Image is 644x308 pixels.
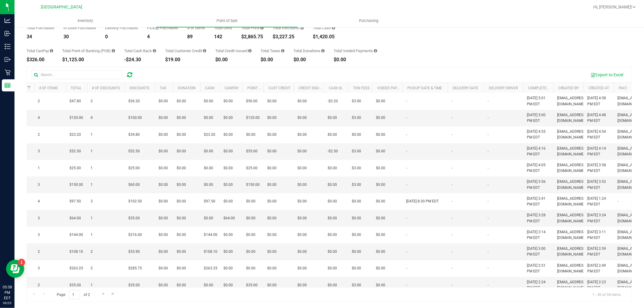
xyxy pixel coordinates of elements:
[267,232,277,238] span: $0.00
[204,98,213,104] span: $0.00
[352,98,361,104] span: $3.00
[62,57,115,62] div: $1,125.00
[208,18,246,24] span: Point of Sale
[267,98,277,104] span: $0.00
[619,86,638,90] a: Packed By
[527,229,550,241] span: [DATE] 3:14 PM EDT
[159,232,168,238] span: $0.00
[328,215,337,221] span: $0.00
[298,14,439,27] a: Purchasing
[223,182,233,188] span: $0.00
[165,49,206,53] div: Total Customer Credit
[593,5,633,9] span: Hi, [PERSON_NAME]!
[406,165,407,171] span: -
[617,198,618,204] span: -
[223,98,233,104] span: $0.00
[297,98,307,104] span: $0.00
[297,115,307,121] span: $0.00
[63,26,96,30] div: In Store Purchases
[488,198,489,204] span: -
[69,290,80,299] input: 1
[273,34,304,39] div: $3,227.25
[557,95,586,107] span: [EMAIL_ADDRESS][DOMAIN_NAME]
[69,198,81,204] span: $97.50
[587,229,610,241] span: [DATE] 3:11 PM EDT
[328,249,337,255] span: $0.00
[352,165,361,171] span: $3.00
[334,57,377,62] div: $0.00
[352,148,361,154] span: $3.00
[376,98,385,104] span: $0.00
[6,260,24,278] iframe: Resource center
[406,182,407,188] span: -
[69,148,81,154] span: $52.50
[527,246,550,257] span: [DATE] 3:00 PM EDT
[297,215,307,221] span: $0.00
[451,165,452,171] span: -
[38,165,40,171] span: 1
[159,98,168,104] span: $0.00
[268,86,290,90] a: Cust Credit
[69,165,81,171] span: $25.00
[267,249,277,255] span: $0.00
[587,70,627,80] button: Export to Excel
[39,86,58,90] a: # of Items
[177,198,186,204] span: $0.00
[124,49,156,53] div: Total Cash Back
[177,132,186,138] span: $0.00
[38,182,40,188] span: 3
[204,165,213,171] span: $0.00
[177,249,186,255] span: $0.00
[328,148,338,154] span: -$2.50
[297,198,307,204] span: $0.00
[165,57,206,62] div: $19.00
[488,115,489,121] span: -
[329,86,349,90] a: Cash Back
[177,165,186,171] span: $0.00
[453,86,478,90] a: Delivery Date
[112,49,115,53] i: Sum of the successful, non-voided point-of-banking payment transactions, both via payment termina...
[223,132,233,138] span: $0.00
[91,232,93,238] span: 1
[334,49,377,53] div: Total Voided Payments
[18,259,25,266] iframe: Resource center unread badge
[124,57,156,62] div: -$24.30
[406,132,407,138] span: -
[159,148,168,154] span: $0.00
[63,34,96,39] div: 30
[38,249,40,255] span: 2
[527,179,550,190] span: [DATE] 3:56 PM EDT
[223,215,235,221] span: $64.00
[178,86,196,90] a: Donation
[557,179,586,190] span: [EMAIL_ADDRESS][DOMAIN_NAME]
[352,198,361,204] span: $0.00
[267,182,277,188] span: $0.00
[297,249,307,255] span: $0.00
[159,165,168,171] span: $0.00
[241,34,264,39] div: $2,865.75
[91,182,93,188] span: 1
[587,129,610,140] span: [DATE] 4:54 PM EDT
[128,115,142,121] span: $100.00
[69,18,101,24] span: Inventory
[406,249,407,255] span: -
[488,182,489,188] span: -
[451,98,452,104] span: -
[328,165,337,171] span: $0.00
[92,86,120,90] a: # of Discounts
[128,215,140,221] span: $35.00
[159,215,168,221] span: $0.00
[223,232,233,238] span: $0.00
[69,232,83,238] span: $144.00
[147,34,178,39] div: 4
[488,98,489,104] span: -
[204,132,215,138] span: $23.20
[5,56,11,62] inline-svg: Outbound
[374,49,377,53] i: Sum of all voided payment transaction amounts, excluding tips and transaction fees, for all purch...
[261,57,284,62] div: $0.00
[267,198,277,204] span: $0.00
[177,98,186,104] span: $0.00
[332,26,335,30] i: Sum of the successful, non-voided cash payment transactions for all purchases in the date range. ...
[451,215,452,221] span: -
[376,132,385,138] span: $0.00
